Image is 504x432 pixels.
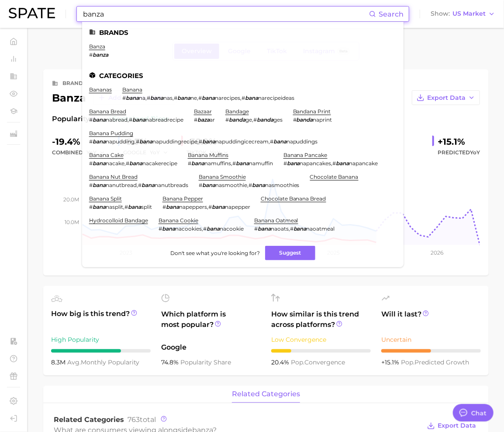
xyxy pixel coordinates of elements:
[89,108,126,115] a: banana bread
[93,182,106,188] em: bana
[194,116,197,123] span: #
[89,130,133,136] a: banana pudding
[188,152,228,158] a: banana muffins
[150,95,163,101] em: bana
[438,422,476,429] span: Export Data
[136,138,139,145] span: #
[128,204,141,210] em: bana
[220,225,244,232] span: nacookie
[300,160,331,167] span: napancakes
[290,225,293,232] span: #
[431,249,443,256] tspan: 2026
[232,160,236,167] span: #
[122,95,294,101] div: , , , ,
[89,43,105,50] a: banza
[202,95,215,101] em: bana
[249,160,273,167] span: namuffin
[122,95,126,101] span: #
[427,94,466,102] span: Export Data
[152,138,197,145] span: napuddingrecipe
[159,225,244,232] div: ,
[161,358,180,366] span: 74.8%
[271,334,371,345] div: Low Convergence
[89,116,183,123] div: ,
[161,342,261,353] span: Google
[9,8,55,18] img: SPATE
[138,182,142,188] span: #
[425,420,478,432] button: Export Data
[7,412,20,425] a: Log out. Currently logged in with e-mail swalsh@diginsights.com.
[258,95,294,101] span: narecipeideas
[283,160,287,167] span: #
[51,334,151,345] div: High Popularity
[199,138,202,145] span: #
[89,51,93,58] span: #
[208,204,212,210] span: #
[170,250,260,256] span: Don't see what you're looking for?
[89,217,148,224] a: hydrocolloid bandage
[283,152,328,158] a: banana pancake
[431,11,450,16] span: Show
[52,90,176,105] div: banza
[175,225,202,232] span: nacookies
[174,95,177,101] span: #
[291,358,304,366] abbr: popularity index
[52,135,111,149] div: -19.4%
[180,358,231,366] span: popularity share
[128,415,140,424] span: 763
[381,334,481,345] div: Uncertain
[225,116,283,123] div: ,
[155,182,188,188] span: nanutbreads
[428,8,497,20] button: ShowUS Market
[254,225,258,232] span: #
[89,138,318,145] div: , , ,
[129,116,132,123] span: #
[122,86,142,93] a: banana
[245,116,252,123] span: ge
[159,217,198,224] a: banana cookie
[190,95,197,101] span: ne
[51,309,151,330] span: How big is this trend?
[162,195,203,202] a: banana pepper
[67,358,139,366] span: monthly popularity
[128,415,156,424] span: total
[93,51,108,58] em: banza
[106,160,124,167] span: nacake
[89,182,93,188] span: #
[438,135,480,149] div: +15.1%
[89,173,138,180] a: banana nut bread
[93,204,106,210] em: bana
[54,415,124,424] span: Related Categories
[52,114,90,124] span: Popularity
[93,138,106,145] em: bana
[126,95,139,101] em: bana
[270,138,273,145] span: #
[293,225,307,232] em: bana
[89,29,397,36] li: Brands
[381,358,401,366] span: +15.1%
[254,225,335,232] div: ,
[106,204,123,210] span: nasplit
[166,204,179,210] em: bana
[106,116,128,123] span: nabread
[126,160,129,167] span: #
[145,116,183,123] span: nabreadrecipe
[293,108,331,115] a: bandana print
[258,225,271,232] em: bana
[245,95,258,101] em: bana
[242,95,245,101] span: #
[287,138,318,145] span: napuddings
[124,204,128,210] span: #
[106,138,135,145] span: napudding
[162,225,175,232] em: bana
[163,95,173,101] span: nas
[215,95,240,101] span: narecipes
[82,7,369,21] input: Search here for a brand, industry, or ingredient
[225,108,249,115] a: bandage
[147,95,150,101] span: #
[261,195,326,202] a: chocolate banana bread
[89,72,397,79] li: Categories
[271,358,291,366] span: 20.4%
[132,116,145,123] em: bana
[215,182,247,188] span: nasmoothie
